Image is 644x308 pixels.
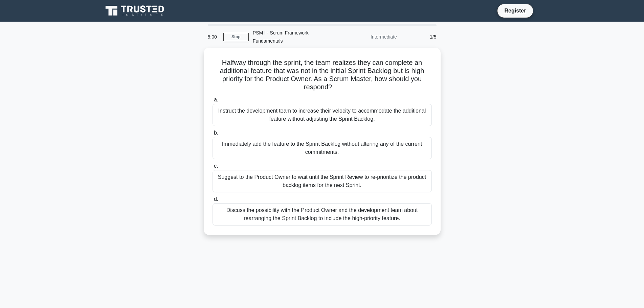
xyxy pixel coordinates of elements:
[214,130,218,136] span: b.
[213,104,432,126] div: Instruct the development team to increase their velocity to accommodate the additional feature wi...
[223,33,249,41] a: Stop
[212,58,432,92] h5: Halfway through the sprint, the team realizes they can complete an additional feature that was no...
[213,203,432,226] div: Discuss the possibility with the Product Owner and the development team about rearranging the Spr...
[204,30,223,44] div: 5:00
[214,163,218,169] span: c.
[500,6,530,15] a: Register
[249,26,342,48] div: PSM I - Scrum Framework Fundamentals
[214,97,218,102] span: a.
[342,30,401,44] div: Intermediate
[213,137,432,159] div: Immediately add the feature to the Sprint Backlog without altering any of the current commitments.
[214,196,218,202] span: d.
[213,170,432,192] div: Suggest to the Product Owner to wait until the Sprint Review to re-prioritize the product backlog...
[401,30,441,44] div: 1/5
